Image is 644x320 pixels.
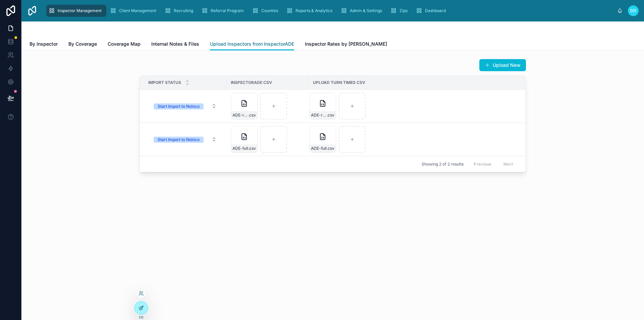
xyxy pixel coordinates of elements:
[350,8,382,13] span: Admin & Settings
[232,146,248,151] span: ADE-full
[158,103,200,109] div: Start Import to Noloco
[174,8,193,13] span: Recruiting
[309,126,517,153] a: ADE-full.csv
[27,5,38,16] img: App logo
[30,41,58,47] span: By Inspector
[119,8,156,13] span: Client Management
[68,38,97,51] a: By Coverage
[148,100,222,112] a: Select Button
[261,8,278,13] span: Counties
[210,38,294,51] a: Upload Inspectors from InspectorADE
[108,38,141,51] a: Coverage Map
[158,137,200,143] div: Start Import to Noloco
[162,5,198,17] a: Recruiting
[231,80,272,85] span: InspectorADE CSV
[151,38,199,51] a: Internal Notes & Files
[388,5,412,17] a: Zips
[148,133,222,146] a: Select Button
[248,146,256,151] span: .csv
[148,133,222,145] button: Select Button
[327,146,334,151] span: .csv
[43,3,617,18] div: scrollable content
[305,38,387,51] a: Inspector Rates by [PERSON_NAME]
[327,112,334,118] span: .csv
[425,8,446,13] span: Dashboard
[232,112,248,118] span: ADE-raw-example---Sheet1
[311,146,327,151] span: ADE-full
[46,5,106,17] a: Inspector Management
[309,92,517,120] a: ADE-raw-example---Sheet1.csv
[30,38,58,51] a: By Inspector
[296,8,332,13] span: Reports & Analytics
[148,100,222,112] button: Select Button
[210,41,294,47] span: Upload Inspectors from InspectorADE
[68,41,97,47] span: By Coverage
[479,59,526,71] button: Upload New
[230,92,305,120] a: ADE-raw-example---Sheet1.csv
[151,41,199,47] span: Internal Notes & Files
[630,8,636,13] span: DD
[248,112,256,118] span: .csv
[199,5,249,17] a: Referral Program
[211,8,244,13] span: Referral Program
[305,41,387,47] span: Inspector Rates by [PERSON_NAME]
[108,5,161,17] a: Client Management
[58,8,102,13] span: Inspector Management
[108,41,141,47] span: Coverage Map
[230,126,305,153] a: ADE-full.csv
[338,5,387,17] a: Admin & Settings
[311,112,327,118] span: ADE-raw-example---Sheet1
[399,8,408,13] span: Zips
[148,80,181,85] span: Import Status
[284,5,337,17] a: Reports & Analytics
[313,80,365,85] span: Upload Turn Times CSV
[422,162,464,167] span: Showing 2 of 2 results
[414,5,450,17] a: Dashboard
[250,5,283,17] a: Counties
